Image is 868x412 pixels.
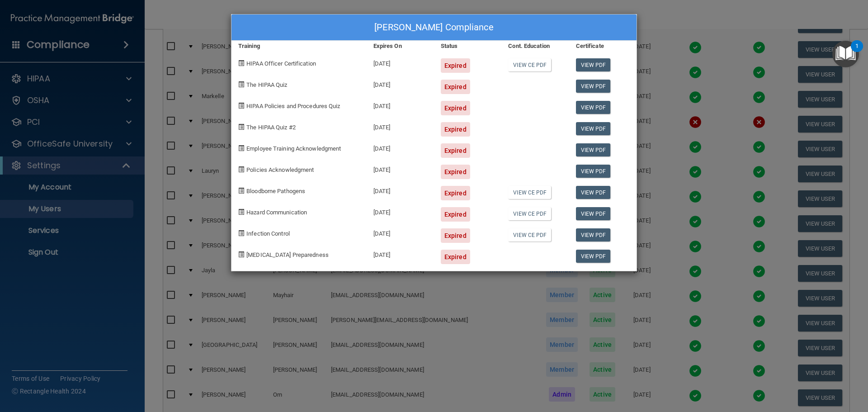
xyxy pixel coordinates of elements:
[231,41,367,52] div: Training
[441,101,470,115] div: Expired
[246,166,314,173] span: Policies Acknowledgment
[367,243,434,264] div: [DATE]
[576,101,611,114] a: View PDF
[246,60,316,67] span: HIPAA Officer Certification
[832,41,859,67] button: Open Resource Center, 1 new notification
[576,250,611,263] a: View PDF
[441,250,470,264] div: Expired
[441,58,470,73] div: Expired
[508,58,551,71] a: View CE PDF
[367,73,434,94] div: [DATE]
[508,207,551,220] a: View CE PDF
[576,165,611,178] a: View PDF
[508,228,551,242] a: View CE PDF
[441,80,470,94] div: Expired
[855,46,859,58] div: 1
[246,251,329,258] span: [MEDICAL_DATA] Preparedness
[508,186,551,199] a: View CE PDF
[367,115,434,137] div: [DATE]
[441,228,470,243] div: Expired
[246,230,290,237] span: Infection Control
[501,41,569,52] div: Cont. Education
[576,80,611,93] a: View PDF
[246,188,305,194] span: Bloodborne Pathogens
[712,348,857,384] iframe: Drift Widget Chat Controller
[367,222,434,243] div: [DATE]
[576,143,611,156] a: View PDF
[441,165,470,179] div: Expired
[576,58,611,71] a: View PDF
[441,143,470,158] div: Expired
[576,186,611,199] a: View PDF
[576,207,611,220] a: View PDF
[231,14,637,41] div: [PERSON_NAME] Compliance
[367,94,434,115] div: [DATE]
[569,41,637,52] div: Certificate
[246,81,287,88] span: The HIPAA Quiz
[367,41,434,52] div: Expires On
[367,179,434,200] div: [DATE]
[434,41,501,52] div: Status
[367,52,434,73] div: [DATE]
[246,209,307,216] span: Hazard Communication
[367,158,434,179] div: [DATE]
[246,124,296,131] span: The HIPAA Quiz #2
[246,145,341,152] span: Employee Training Acknowledgment
[367,200,434,222] div: [DATE]
[367,137,434,158] div: [DATE]
[441,207,470,222] div: Expired
[441,122,470,137] div: Expired
[246,103,340,109] span: HIPAA Policies and Procedures Quiz
[576,122,611,135] a: View PDF
[576,228,611,242] a: View PDF
[441,186,470,200] div: Expired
